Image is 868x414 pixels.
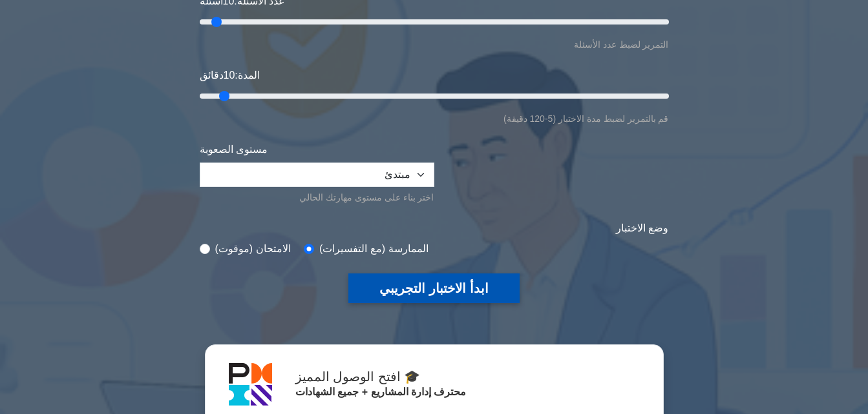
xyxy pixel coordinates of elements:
button: ابدأ الاختبار التجريبي [348,273,519,303]
label: وضع الاختبار [200,221,669,236]
label: مستوى الصعوبة [200,142,268,157]
div: قم بالتمرير لضبط مدة الاختبار (5-120 دقيقة) [200,111,669,126]
label: الممارسة (مع التفسيرات) [319,241,429,257]
span: 10 [224,70,235,81]
div: اختر بناء على مستوى مهارتك الحالي [200,190,434,205]
label: الامتحان (موقوت) [215,241,291,257]
label: المدة: دقائق [200,68,260,83]
div: التمرير لضبط عدد الأسئلة [200,37,669,52]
